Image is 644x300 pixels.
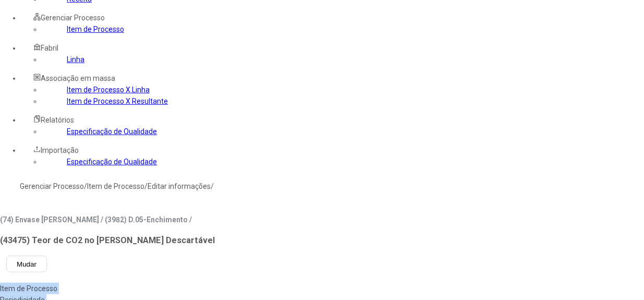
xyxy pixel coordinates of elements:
[20,182,84,190] a: Gerenciar Processo
[41,44,58,52] span: Fabril
[87,182,144,190] a: Item de Processo
[41,146,79,154] span: Importação
[67,97,168,105] a: Item de Processo X Resultante
[67,86,150,94] a: Item de Processo X Linha
[67,127,157,136] a: Especificação de Qualidade
[6,256,47,272] button: Mudar
[211,182,214,190] nz-breadcrumb-separator: /
[67,55,84,64] a: Linha
[144,182,148,190] nz-breadcrumb-separator: /
[67,158,157,166] a: Especificação de Qualidade
[17,260,37,268] span: Mudar
[41,14,105,22] span: Gerenciar Processo
[41,74,115,82] span: Associação em massa
[84,182,87,190] nz-breadcrumb-separator: /
[148,182,211,190] a: Editar informações
[67,25,124,33] a: Item de Processo
[41,116,74,124] span: Relatórios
